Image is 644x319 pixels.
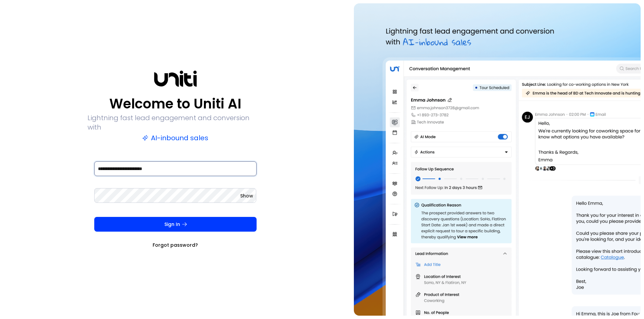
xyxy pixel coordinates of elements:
button: Sign In [94,217,257,232]
p: AI-inbound sales [142,133,208,143]
img: auth-hero.png [354,3,641,316]
a: Forgot password? [153,242,198,248]
p: Welcome to Uniti AI [109,96,241,112]
p: Lightning fast lead engagement and conversion with [88,113,263,132]
button: Show [240,192,253,199]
